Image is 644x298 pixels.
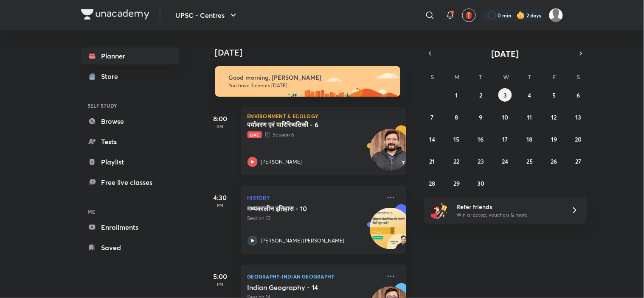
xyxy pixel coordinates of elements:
button: September 22, 2025 [450,154,464,168]
button: [DATE] [436,47,575,59]
abbr: September 2, 2025 [480,91,483,99]
a: Planner [81,47,180,64]
abbr: September 1, 2025 [456,91,458,99]
button: September 15, 2025 [450,132,464,146]
button: September 25, 2025 [523,154,537,168]
p: Session 6 [247,131,381,139]
a: Playlist [81,153,180,170]
abbr: September 24, 2025 [502,157,509,165]
abbr: September 13, 2025 [576,113,582,121]
abbr: September 3, 2025 [503,91,507,99]
img: Abhijeet Srivastav [549,8,563,22]
p: [PERSON_NAME] [PERSON_NAME] [261,237,345,245]
button: September 27, 2025 [572,154,585,168]
button: September 16, 2025 [474,132,488,146]
img: referral [431,202,448,219]
button: September 12, 2025 [547,110,561,124]
abbr: September 5, 2025 [552,91,556,99]
abbr: September 12, 2025 [551,113,557,121]
h6: Good morning, [PERSON_NAME] [229,74,393,81]
h5: मध्यकालीन इतिहास - 10 [247,204,353,213]
abbr: September 6, 2025 [577,91,580,99]
button: UPSC - Centres [171,7,244,24]
abbr: September 18, 2025 [527,135,533,143]
span: [DATE] [492,48,519,59]
p: Environment & Ecology [247,114,399,119]
h5: Indian Geography - 14 [247,283,353,292]
img: morning [215,66,400,97]
abbr: Tuesday [479,73,483,81]
abbr: Wednesday [503,73,509,81]
abbr: September 7, 2025 [431,113,434,121]
button: September 17, 2025 [498,132,512,146]
button: September 23, 2025 [474,154,488,168]
button: avatar [462,8,476,22]
p: PM [203,203,237,208]
h6: SELF STUDY [81,98,180,113]
p: You have 3 events [DATE] [229,82,393,89]
button: September 26, 2025 [547,154,561,168]
abbr: September 25, 2025 [526,157,533,165]
abbr: September 19, 2025 [551,135,557,143]
button: September 30, 2025 [474,176,488,190]
button: September 3, 2025 [498,88,512,102]
button: September 6, 2025 [572,88,585,102]
abbr: September 9, 2025 [479,113,483,121]
abbr: Thursday [528,73,532,81]
a: Saved [81,239,180,256]
p: PM [203,281,237,287]
p: History [247,192,381,203]
button: September 14, 2025 [425,132,439,146]
button: September 7, 2025 [425,110,439,124]
p: Win a laptop, vouchers & more [456,211,561,219]
p: [PERSON_NAME] [261,158,302,166]
abbr: September 10, 2025 [502,113,509,121]
img: avatar [465,11,473,19]
button: September 9, 2025 [474,110,488,124]
button: September 28, 2025 [425,176,439,190]
h5: 5:00 [203,271,237,281]
button: September 10, 2025 [498,110,512,124]
abbr: September 14, 2025 [429,135,435,143]
a: Enrollments [81,219,180,236]
abbr: Sunday [430,73,434,81]
abbr: September 28, 2025 [429,179,436,187]
a: Tests [81,133,180,150]
button: September 13, 2025 [572,110,585,124]
abbr: September 8, 2025 [455,113,458,121]
button: September 5, 2025 [547,88,561,102]
h6: Refer friends [456,202,561,211]
abbr: Monday [455,73,460,81]
h5: 4:30 [203,192,237,203]
p: Geography-Indian Geography [247,271,381,281]
abbr: September 20, 2025 [575,135,582,143]
a: Store [81,68,180,85]
p: AM [203,124,237,129]
button: September 4, 2025 [523,88,537,102]
button: September 21, 2025 [425,154,439,168]
abbr: September 11, 2025 [527,113,532,121]
a: Browse [81,113,180,130]
a: Free live classes [81,174,180,191]
a: Company Logo [81,9,149,22]
span: Live [247,131,262,138]
img: Company Logo [81,9,149,19]
button: September 1, 2025 [450,88,464,102]
h5: पर्यावरण एवं पारिस्थितिकी - 6 [247,120,353,129]
abbr: September 27, 2025 [576,157,582,165]
button: September 18, 2025 [523,132,537,146]
abbr: September 30, 2025 [478,179,485,187]
img: streak [517,11,525,19]
button: September 11, 2025 [523,110,537,124]
abbr: September 23, 2025 [478,157,484,165]
button: September 29, 2025 [450,176,464,190]
button: September 24, 2025 [498,154,512,168]
abbr: September 16, 2025 [478,135,484,143]
abbr: September 26, 2025 [551,157,557,165]
abbr: September 15, 2025 [454,135,460,143]
button: September 20, 2025 [572,132,585,146]
p: Session 10 [247,214,381,222]
abbr: September 22, 2025 [454,157,460,165]
abbr: September 29, 2025 [453,179,460,187]
abbr: September 17, 2025 [503,135,508,143]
